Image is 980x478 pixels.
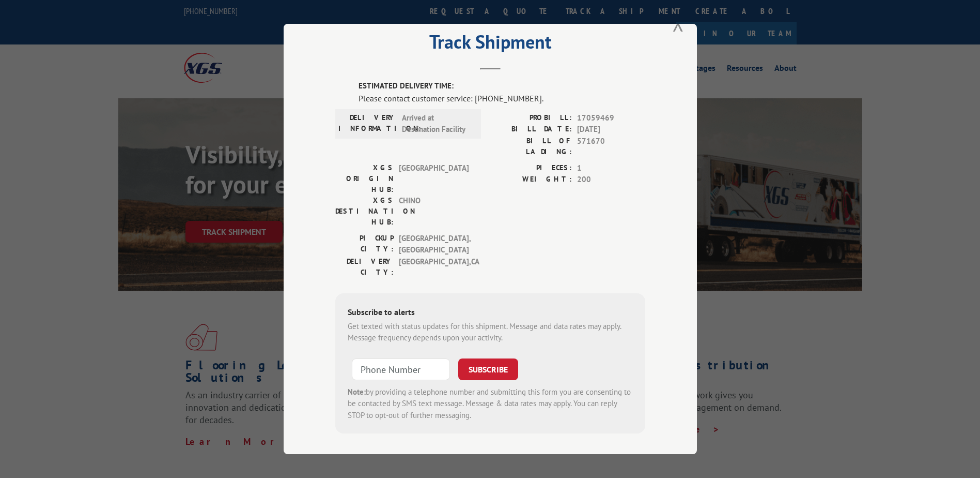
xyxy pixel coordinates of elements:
[490,136,572,157] label: BILL OF LADING:
[577,112,645,124] span: 17059469
[335,195,394,228] label: XGS DESTINATION HUB:
[335,256,394,278] label: DELIVERY CITY:
[352,358,450,380] input: Phone Number
[348,386,633,422] div: by providing a telephone number and submitting this form you are consenting to be contacted by SM...
[402,112,472,136] span: Arrived at Destination Facility
[577,174,645,186] span: 200
[335,233,394,256] label: PICKUP CITY:
[335,162,394,195] label: XGS ORIGIN HUB:
[490,162,572,174] label: PIECES:
[577,124,645,136] span: [DATE]
[335,35,645,54] h2: Track Shipment
[399,233,469,256] span: [GEOGRAPHIC_DATA] , [GEOGRAPHIC_DATA]
[673,10,684,37] button: Close modal
[458,358,518,380] button: SUBSCRIBE
[359,92,645,104] div: Please contact customer service: [PHONE_NUMBER].
[359,80,645,92] label: ESTIMATED DELIVERY TIME:
[348,387,366,397] strong: Note:
[490,112,572,124] label: PROBILL:
[490,124,572,136] label: BILL DATE:
[338,112,397,136] label: DELIVERY INFORMATION:
[348,306,633,321] div: Subscribe to alerts
[399,195,469,228] span: CHINO
[577,136,645,157] span: 571670
[348,321,633,344] div: Get texted with status updates for this shipment. Message and data rates may apply. Message frequ...
[399,162,469,195] span: [GEOGRAPHIC_DATA]
[399,256,469,278] span: [GEOGRAPHIC_DATA] , CA
[490,174,572,186] label: WEIGHT:
[577,162,645,174] span: 1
